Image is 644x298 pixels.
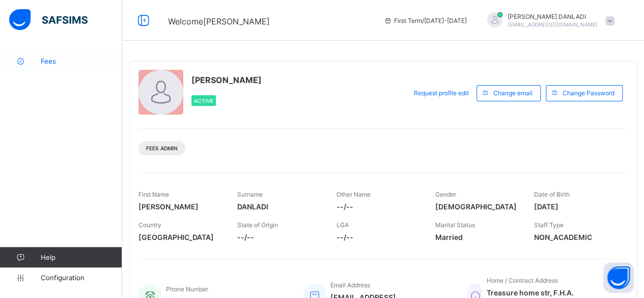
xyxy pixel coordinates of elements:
[9,9,88,31] img: safsims
[41,274,122,282] span: Configuration
[237,191,263,198] span: Surname
[168,16,270,26] span: Welcome [PERSON_NAME]
[534,221,564,229] span: Staff Type
[41,253,122,261] span: Help
[534,202,618,211] span: [DATE]
[336,233,419,241] span: --/--
[414,89,469,97] span: Request profile edit
[194,98,213,104] span: Active
[138,191,169,198] span: First Name
[237,202,321,211] span: DANLADI
[166,285,208,293] span: Phone Number
[138,233,222,241] span: [GEOGRAPHIC_DATA]
[138,221,161,229] span: Country
[477,12,620,29] div: REBECCADANLADI
[146,145,178,151] span: Fees Admin
[41,57,122,65] span: Fees
[508,13,598,20] span: [PERSON_NAME] DANLADI
[493,89,533,97] span: Change email
[486,277,557,284] span: Home / Contract Address
[603,262,634,293] button: Open asap
[191,75,262,85] span: [PERSON_NAME]
[237,221,278,229] span: State of Origin
[138,202,222,211] span: [PERSON_NAME]
[534,191,570,198] span: Date of Birth
[237,233,321,241] span: --/--
[435,202,519,211] span: [DEMOGRAPHIC_DATA]
[435,221,475,229] span: Marital Status
[336,191,370,198] span: Other Name
[435,191,456,198] span: Gender
[435,233,519,241] span: Married
[384,17,467,24] span: session/term information
[534,233,618,241] span: NON_ACADEMIC
[330,281,370,289] span: Email Address
[508,21,598,28] span: [EMAIL_ADDRESS][DOMAIN_NAME]
[336,202,419,211] span: --/--
[563,89,614,97] span: Change Password
[336,221,348,229] span: LGA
